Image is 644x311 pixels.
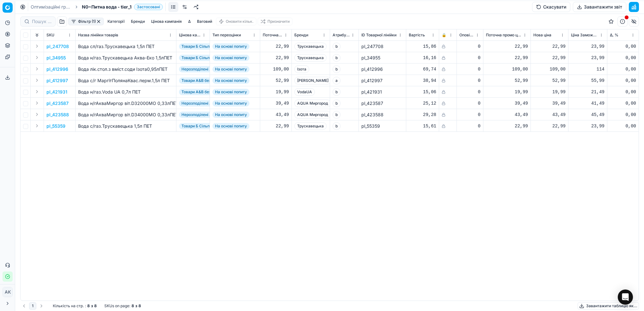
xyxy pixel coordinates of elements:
[610,89,636,95] div: 0,00
[333,111,340,119] span: b
[486,123,528,129] div: 22,99
[409,66,436,72] div: 69,74
[33,88,41,95] button: Expand
[442,33,446,38] span: 🔒
[610,55,636,61] div: 0,00
[138,303,141,308] strong: 8
[32,18,52,25] input: Пошук по SKU або назві
[533,33,551,38] span: Нова ціна
[46,33,54,38] span: SKU
[46,55,66,61] button: pl_34955
[459,43,481,50] div: 0
[294,100,331,107] span: AQUA Миргород
[486,55,528,61] div: 22,99
[361,112,403,118] div: pl_423588
[33,42,41,50] button: Expand
[409,100,436,107] div: 25,12
[610,123,636,129] div: 0,00
[333,33,350,38] span: Атрибут товару
[38,302,45,310] button: Go to next page
[31,4,71,10] a: Оптимізаційні групи
[333,122,340,130] span: b
[333,43,340,50] span: b
[3,287,12,297] span: AK
[78,100,174,107] div: Вода н/гАкваМиргор віт.D32000МО 0,33лПЕТ
[33,31,41,39] button: Expand all
[486,33,522,38] span: Поточна промо ціна
[186,18,193,25] button: Δ
[53,303,84,308] span: Кількість на стр.
[46,112,69,118] p: pl_423588
[212,66,249,72] span: На основі попиту
[361,123,403,129] div: pl_55359
[533,100,566,107] div: 39,49
[571,77,604,84] div: 55,99
[46,123,65,129] button: pl_55359
[179,112,239,118] span: Нерозподілені АБ за попитом
[263,33,283,38] span: Поточна ціна
[46,100,69,107] p: pl_423587
[105,18,127,25] button: Категорії
[610,43,636,50] div: 0,00
[263,55,289,61] div: 22,99
[409,55,436,61] div: 16,16
[571,55,604,61] div: 23,99
[212,89,249,95] span: На основі попиту
[46,66,68,72] button: pl_412996
[179,77,220,84] span: Товари А&B без КД
[294,77,331,84] span: [PERSON_NAME]
[333,88,340,96] span: b
[212,77,249,84] span: На основі попиту
[216,18,256,25] button: Оновити кільк.
[294,122,327,130] span: Трускавецька
[533,77,566,84] div: 52,99
[194,18,215,25] button: Ваговий
[409,77,436,84] div: 38,94
[179,33,201,38] span: Цінова кампанія
[78,33,118,38] span: Назва лінійки товарів
[33,65,41,73] button: Expand
[149,18,184,25] button: Цінова кампанія
[78,77,174,84] div: Вода с/г МаргітПолянаКвас.перм.1,5л ПЕТ
[258,18,292,25] button: Призначити
[212,55,249,61] span: На основі попиту
[78,123,174,129] div: Вода с/газ.Трускавецька 1,5л ПЕТ
[571,123,604,129] div: 23,99
[578,302,639,310] button: Завантажити таблицю як...
[294,33,308,38] span: Бренди
[179,43,214,50] span: Товари Б Сільпо
[486,112,528,118] div: 43,49
[459,112,481,118] div: 0
[532,2,570,12] button: Скасувати
[533,66,566,72] div: 109,00
[533,43,566,50] div: 22,99
[33,111,41,118] button: Expand
[263,100,289,107] div: 39,49
[610,33,618,38] span: Δ, %
[46,43,69,50] p: pl_247708
[20,302,28,310] button: Go to previous page
[263,66,289,72] div: 109,00
[33,122,41,130] button: Expand
[87,303,90,308] strong: 8
[68,18,104,25] button: Фільтр (1)
[104,303,130,308] span: SKUs on page :
[333,100,340,107] span: b
[132,303,134,308] strong: 8
[20,302,45,310] nav: pagination
[78,43,174,50] div: Вода сл/газ.Трускавецька 1,5л ПЕТ
[179,55,214,61] span: Товари Б Сільпо
[361,43,403,50] div: pl_247708
[459,123,481,129] div: 0
[409,123,436,129] div: 15,61
[263,112,289,118] div: 43,49
[78,55,174,61] div: Вода н/газ.Трускавецька Аква-Еко 1,5лПЕТ
[82,4,163,10] span: N0~Питна вода - tier_1Застосовані
[46,77,68,84] p: pl_412997
[212,123,249,129] span: На основі попиту
[179,66,239,72] span: Нерозподілені АБ за попитом
[533,112,566,118] div: 43,49
[263,43,289,50] div: 22,99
